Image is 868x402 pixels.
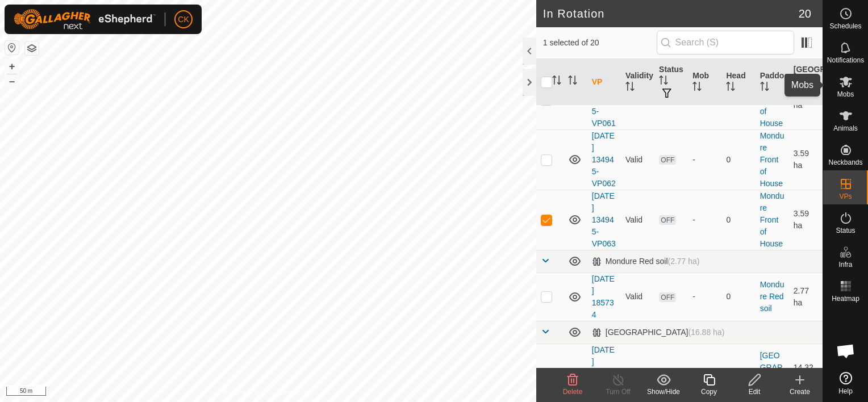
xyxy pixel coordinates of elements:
[760,83,769,93] p-sorticon: Activate to sort
[760,351,784,396] a: [GEOGRAPHIC_DATA]
[732,387,777,397] div: Edit
[279,387,313,397] a: Contact Us
[592,191,616,248] a: [DATE] 134945-VP063
[692,83,702,93] p-sorticon: Activate to sort
[592,328,725,337] div: [GEOGRAPHIC_DATA]
[668,257,700,266] span: (2.77 ha)
[5,74,19,88] button: –
[659,155,676,165] span: OFF
[654,59,688,106] th: Status
[659,292,676,302] span: OFF
[621,129,654,190] td: Valid
[756,59,789,106] th: Paddock
[657,31,794,55] input: Search (S)
[789,59,823,106] th: [GEOGRAPHIC_DATA] Area
[829,334,863,368] div: Open chat
[760,71,784,128] a: Mondure Front of House
[223,387,266,397] a: Privacy Policy
[836,227,855,234] span: Status
[721,129,755,190] td: 0
[837,91,854,98] span: Mobs
[760,191,784,248] a: Mondure Front of House
[568,77,577,86] p-sorticon: Activate to sort
[592,345,616,402] a: [DATE] 114806-VP024
[760,280,784,313] a: Mondure Red soil
[543,7,799,20] h2: In Rotation
[721,59,755,106] th: Head
[692,368,717,380] div: -
[829,23,861,30] span: Schedules
[688,328,725,337] span: (16.88 ha)
[543,37,657,49] span: 1 selected of 20
[587,59,621,106] th: VP
[563,388,583,396] span: Delete
[789,129,823,190] td: 3.59 ha
[686,387,732,397] div: Copy
[692,291,717,303] div: -
[5,60,19,73] button: +
[760,131,784,188] a: Mondure Front of House
[794,89,803,98] p-sorticon: Activate to sort
[688,59,721,106] th: Mob
[641,387,686,397] div: Show/Hide
[178,14,189,26] span: CK
[5,41,19,55] button: Reset Map
[595,387,641,397] div: Turn Off
[25,41,39,55] button: Map Layers
[828,159,862,166] span: Neckbands
[726,83,735,93] p-sorticon: Activate to sort
[839,193,852,200] span: VPs
[838,388,853,395] span: Help
[659,215,676,225] span: OFF
[659,77,668,86] p-sorticon: Activate to sort
[721,273,755,321] td: 0
[721,190,755,250] td: 0
[827,57,864,64] span: Notifications
[832,295,859,302] span: Heatmap
[625,83,635,93] p-sorticon: Activate to sort
[552,77,561,86] p-sorticon: Activate to sort
[838,261,852,268] span: Infra
[799,5,811,22] span: 20
[692,154,717,166] div: -
[592,71,616,128] a: [DATE] 134945-VP061
[592,257,700,266] div: Mondure Red soil
[692,214,717,226] div: -
[621,273,654,321] td: Valid
[833,125,858,132] span: Animals
[789,273,823,321] td: 2.77 ha
[14,9,156,30] img: Gallagher Logo
[789,190,823,250] td: 3.59 ha
[592,131,616,188] a: [DATE] 134945-VP062
[592,274,615,319] a: [DATE] 185734
[823,367,868,399] a: Help
[777,387,823,397] div: Create
[621,59,654,106] th: Validity
[621,190,654,250] td: Valid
